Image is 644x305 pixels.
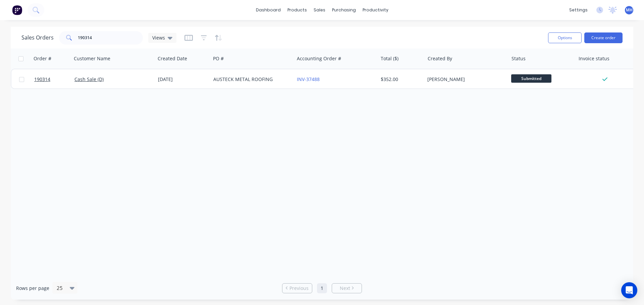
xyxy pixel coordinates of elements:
[297,55,341,62] div: Accounting Order #
[34,76,50,83] span: 190314
[548,32,582,43] button: Options
[158,55,187,62] div: Created Date
[213,55,224,62] div: PO #
[621,282,637,298] div: Open Intercom Messenger
[297,76,320,82] a: INV-37488
[428,55,452,62] div: Created By
[566,5,591,15] div: settings
[329,5,359,15] div: purchasing
[284,5,310,15] div: products
[213,76,288,83] div: AUSTECK METAL ROOFING
[21,34,54,41] h1: Sales Orders
[16,285,49,292] span: Rows per page
[152,34,165,41] span: Views
[381,55,398,62] div: Total ($)
[74,55,110,62] div: Customer Name
[12,5,22,15] img: Factory
[381,76,420,83] div: $352.00
[279,283,365,293] ul: Pagination
[512,55,526,62] div: Status
[427,76,502,83] div: [PERSON_NAME]
[584,32,623,43] button: Create order
[579,55,609,62] div: Invoice status
[511,74,551,83] span: Submitted
[340,285,350,292] span: Next
[158,76,208,83] div: [DATE]
[78,31,143,45] input: Search...
[626,7,633,13] span: MH
[332,285,362,292] a: Next page
[253,5,284,15] a: dashboard
[34,55,51,62] div: Order #
[359,5,392,15] div: productivity
[317,283,327,293] a: Page 1 is your current page
[74,76,104,82] a: Cash Sale (D)
[289,285,309,292] span: Previous
[34,69,74,89] a: 190314
[310,5,329,15] div: sales
[282,285,312,292] a: Previous page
